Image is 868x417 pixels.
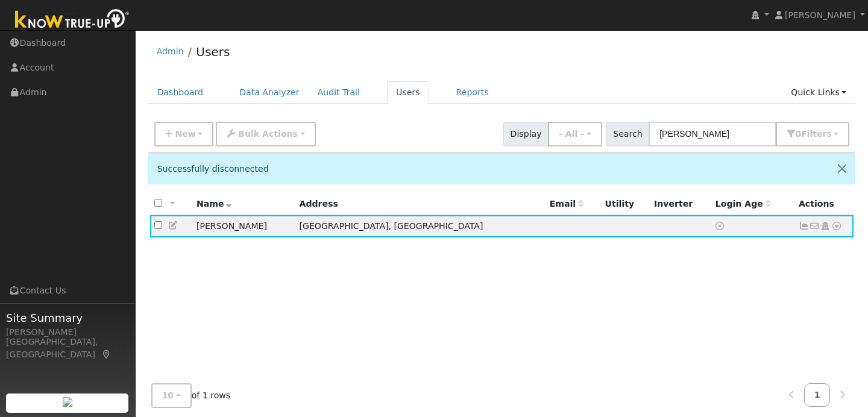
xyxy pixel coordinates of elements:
span: Filter [801,129,832,139]
div: Address [300,198,541,210]
button: - All - [548,122,602,146]
a: Users [196,45,230,59]
button: 10 [151,383,192,408]
span: Bulk Actions [238,129,298,139]
div: Inverter [654,198,707,210]
button: Bulk Actions [216,122,315,146]
button: Close [829,154,855,183]
span: Search [606,122,649,146]
span: 10 [162,390,174,400]
div: Actions [799,198,849,210]
span: Site Summary [6,310,129,326]
a: Quick Links [782,81,855,104]
a: Dashboard [148,81,213,104]
span: Name [197,199,232,208]
td: [GEOGRAPHIC_DATA], [GEOGRAPHIC_DATA] [295,215,545,237]
button: 0Filters [776,122,849,146]
span: of 1 rows [151,383,231,408]
a: Login As [820,221,831,231]
button: New [154,122,214,146]
span: Successfully disconnected [157,164,269,174]
a: Not connected [799,221,810,231]
span: Email [550,199,583,208]
a: Edit User [168,221,179,230]
a: Map [101,350,112,359]
a: Audit Trail [309,81,369,104]
span: s [826,129,831,139]
a: No login access [715,221,726,231]
td: [PERSON_NAME] [192,215,295,237]
input: Search [649,122,776,146]
span: New [175,129,195,139]
a: Admin [157,46,184,56]
img: retrieve [63,397,72,407]
div: Utility [605,198,646,210]
div: [GEOGRAPHIC_DATA], [GEOGRAPHIC_DATA] [6,336,129,361]
a: Reports [447,81,498,104]
a: Other actions [831,220,842,233]
i: No email address [810,222,820,230]
a: Users [387,81,429,104]
span: Days since last login [715,199,771,208]
span: Display [503,122,549,146]
a: 1 [804,383,831,407]
a: Data Analyzer [230,81,309,104]
div: [PERSON_NAME] [6,326,129,339]
img: Know True-Up [9,7,136,34]
span: [PERSON_NAME] [785,10,855,20]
